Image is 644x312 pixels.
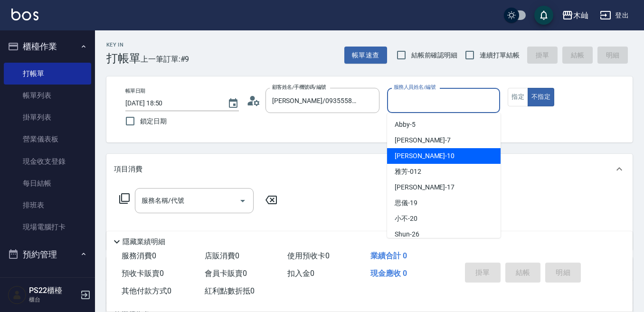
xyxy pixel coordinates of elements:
img: Logo [11,9,38,20]
span: 扣入金 0 [287,269,314,278]
span: [PERSON_NAME] -17 [395,182,455,192]
span: 雅芳 -012 [395,167,421,177]
span: 預收卡販賣 0 [122,269,164,278]
span: 使用預收卡 0 [287,251,330,260]
span: Abby -5 [395,120,416,130]
span: 紅利點數折抵 0 [205,286,255,295]
span: 其他付款方式 0 [122,286,171,295]
a: 現金收支登錄 [4,151,91,172]
img: Person [8,285,27,304]
span: 連續打單結帳 [480,50,520,60]
button: 木屾 [558,6,592,25]
button: Choose date, selected date is 2025-09-04 [222,92,245,115]
a: 每日結帳 [4,172,91,194]
p: 項目消費 [114,164,142,174]
div: 項目消費 [106,154,633,184]
button: 指定 [508,88,528,106]
input: YYYY/MM/DD hh:mm [125,95,218,111]
span: 會員卡販賣 0 [205,269,247,278]
button: 不指定 [528,88,554,106]
button: 帳單速查 [344,47,387,64]
span: 店販消費 0 [205,251,239,260]
span: 上一筆訂單:#9 [141,53,189,65]
h5: PS22櫃檯 [29,286,77,295]
button: save [534,6,553,25]
a: 預約管理 [4,270,91,292]
span: 思儀 -19 [395,198,417,208]
label: 帳單日期 [125,87,145,95]
p: 隱藏業績明細 [123,237,165,247]
span: Shun -26 [395,229,419,239]
label: 顧客姓名/手機號碼/編號 [272,84,326,91]
a: 掛單列表 [4,106,91,128]
label: 服務人員姓名/編號 [394,84,436,91]
a: 帳單列表 [4,85,91,106]
p: 櫃台 [29,295,77,304]
a: 打帳單 [4,63,91,85]
a: 現場電腦打卡 [4,216,91,238]
h3: 打帳單 [106,52,141,65]
h2: Key In [106,42,141,48]
span: [PERSON_NAME] -10 [395,151,455,161]
button: 登出 [596,7,633,24]
span: 業績合計 0 [370,251,407,260]
a: 排班表 [4,194,91,216]
span: [PERSON_NAME] -7 [395,135,451,145]
span: 小不 -20 [395,214,417,224]
span: 現金應收 0 [370,269,407,278]
button: 預約管理 [4,242,91,267]
a: 營業儀表板 [4,128,91,150]
button: 櫃檯作業 [4,34,91,59]
button: Open [235,193,250,208]
span: 鎖定日期 [140,116,167,126]
span: 結帳前確認明細 [411,50,458,60]
div: 木屾 [573,9,588,21]
span: 服務消費 0 [122,251,156,260]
